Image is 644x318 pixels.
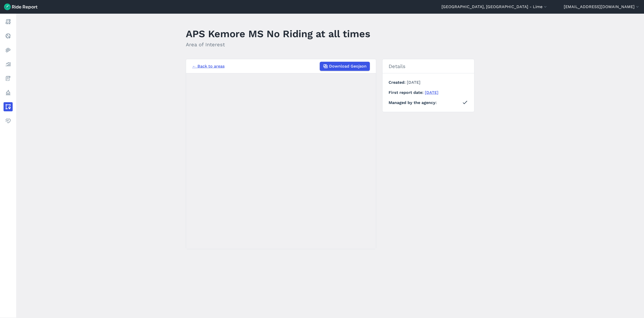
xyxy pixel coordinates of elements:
[4,60,13,69] a: Analyze
[383,59,474,73] h2: Details
[407,80,420,85] span: [DATE]
[425,90,438,95] a: [DATE]
[441,4,548,10] button: [GEOGRAPHIC_DATA], [GEOGRAPHIC_DATA] - Lime
[389,100,437,106] span: Managed by the agency
[4,46,13,55] a: Heatmaps
[320,62,370,71] button: Download Geojson
[4,88,13,97] a: Policy
[4,4,37,10] img: Ride Report
[186,41,370,48] h2: Area of Interest
[4,17,13,26] a: Report
[564,4,640,10] button: [EMAIL_ADDRESS][DOMAIN_NAME]
[389,80,407,85] span: Created
[4,116,13,125] a: Health
[186,73,376,249] div: loading
[4,74,13,83] a: Fees
[186,27,370,41] h1: APS Kemore MS No Riding at all times
[4,31,13,40] a: Realtime
[192,63,225,69] a: ← Back to areas
[389,90,425,95] span: First report date
[329,63,367,69] span: Download Geojson
[4,102,13,111] a: Areas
